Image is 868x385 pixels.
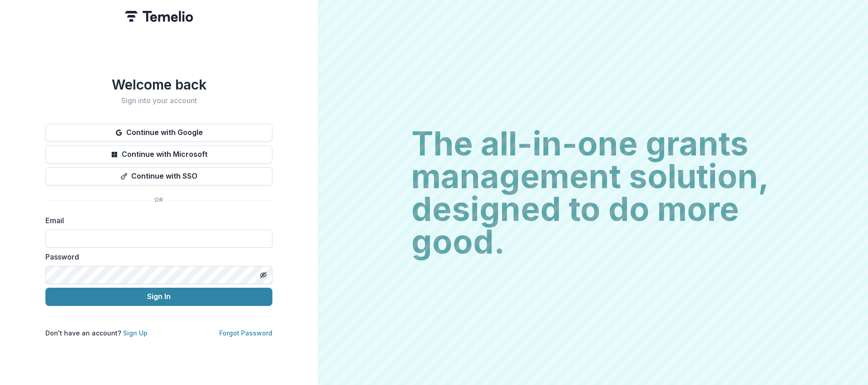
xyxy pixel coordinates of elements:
[123,329,148,337] a: Sign Up
[45,251,267,262] label: Password
[45,167,272,185] button: Continue with SSO
[45,145,272,164] button: Continue with Microsoft
[256,268,271,282] button: Toggle password visibility
[45,328,148,338] p: Don't have an account?
[45,96,272,105] h2: Sign into your account
[45,288,272,306] button: Sign In
[219,329,272,337] a: Forgot Password
[45,76,272,93] h1: Welcome back
[45,124,272,142] button: Continue with Google
[125,11,193,22] img: Temelio
[45,215,267,226] label: Email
